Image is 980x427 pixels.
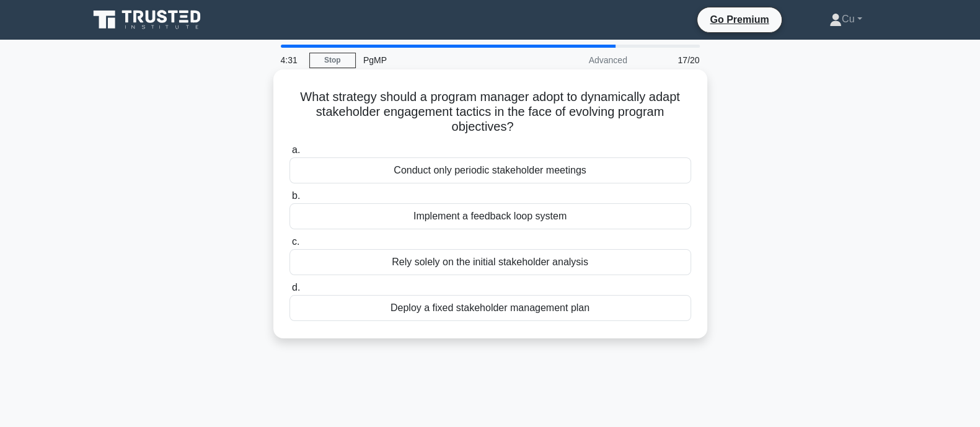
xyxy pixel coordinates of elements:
span: b. [292,190,300,201]
div: Deploy a fixed stakeholder management plan [289,295,691,321]
a: Cu [800,7,892,32]
div: Implement a feedback loop system [289,203,691,229]
span: c. [292,236,299,247]
a: Stop [309,53,356,68]
div: Advanced [526,48,635,73]
span: a. [292,144,300,155]
span: d. [292,282,300,293]
a: Go Premium [702,12,776,27]
div: Rely solely on the initial stakeholder analysis [289,249,691,275]
div: PgMP [356,48,526,73]
div: 4:31 [273,48,309,73]
div: 17/20 [635,48,707,73]
div: Conduct only periodic stakeholder meetings [289,157,691,183]
h5: What strategy should a program manager adopt to dynamically adapt stakeholder engagement tactics ... [288,89,692,135]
